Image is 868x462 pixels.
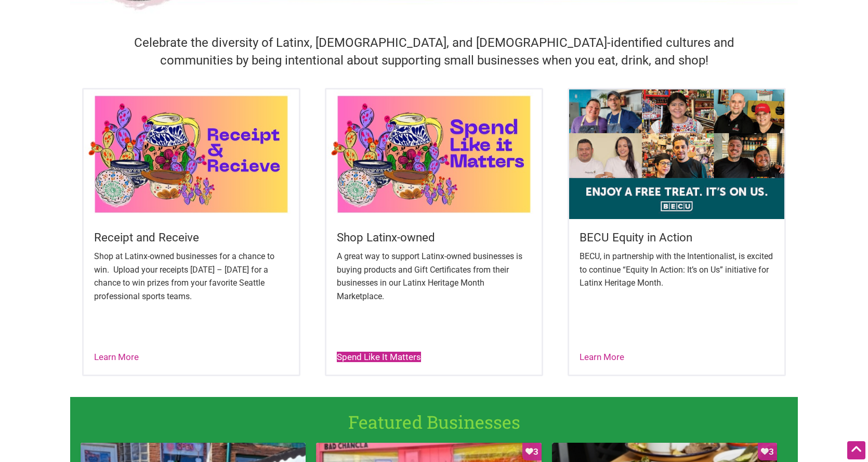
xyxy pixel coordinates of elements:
a: Learn More [580,352,624,362]
h5: Shop Latinx-owned [337,229,531,246]
img: Latinx Heritage Month [569,89,784,219]
p: Shop at Latinx-owned businesses for a chance to win. Upload your receipts [DATE] – [DATE] for a c... [94,250,288,303]
img: Latinx / Hispanic Heritage Month [84,89,299,219]
p: BECU, in partnership with the Intentionalist, is excited to continue “Equity In Action: It’s on U... [580,250,774,290]
img: Latinx / Hispanic Heritage Month [326,89,542,219]
h5: BECU Equity in Action [580,229,774,246]
h4: Celebrate the diversity of Latinx, [DEMOGRAPHIC_DATA], and [DEMOGRAPHIC_DATA]-identified cultures... [107,34,761,69]
a: Spend Like It Matters [337,352,421,362]
p: A great way to support Latinx-owned businesses is buying products and Gift Certificates from thei... [337,250,531,303]
h1: Featured Businesses [78,409,790,434]
h5: Receipt and Receive [94,229,288,246]
a: Learn More [94,352,139,362]
div: Scroll Back to Top [847,441,865,459]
